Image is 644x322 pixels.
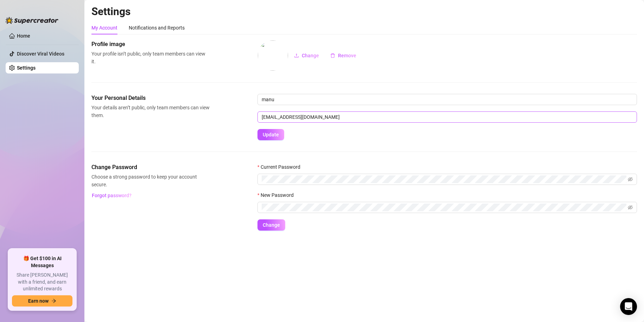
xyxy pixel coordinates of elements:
[91,163,210,172] span: Change Password
[257,94,637,105] input: Enter name
[628,177,633,182] span: eye-invisible
[302,53,319,58] span: Change
[91,40,210,49] span: Profile image
[17,51,64,57] a: Discover Viral Videos
[258,40,288,71] img: profilePics%2FWd4PR6R8CFfJNw0ixDFeanDdCQX2.jpeg
[262,175,626,183] input: Current Password
[17,33,30,39] a: Home
[12,272,72,292] span: Share [PERSON_NAME] with a friend, and earn unlimited rewards
[12,255,72,269] span: 🎁 Get $100 in AI Messages
[92,193,132,198] span: Forgot password?
[257,219,285,231] button: Change
[262,204,626,211] input: New Password
[330,53,335,58] span: delete
[51,298,56,303] span: arrow-right
[91,173,210,188] span: Choose a strong password to keep your account secure.
[91,104,210,119] span: Your details aren’t public, only team members can view them.
[91,50,210,65] span: Your profile isn’t public, only team members can view it.
[6,17,58,24] img: logo-BBDzfeDw.svg
[91,24,117,32] div: My Account
[91,190,132,201] button: Forgot password?
[263,132,279,137] span: Update
[628,205,633,210] span: eye-invisible
[620,298,637,315] div: Open Intercom Messenger
[257,111,637,123] input: Enter new email
[294,53,299,58] span: upload
[288,50,325,61] button: Change
[28,298,49,304] span: Earn now
[91,94,210,102] span: Your Personal Details
[257,129,284,140] button: Update
[325,50,362,61] button: Remove
[257,191,298,199] label: New Password
[129,24,185,32] div: Notifications and Reports
[12,295,72,307] button: Earn nowarrow-right
[257,163,305,171] label: Current Password
[338,53,356,58] span: Remove
[263,222,280,228] span: Change
[91,5,637,18] h2: Settings
[17,65,36,71] a: Settings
